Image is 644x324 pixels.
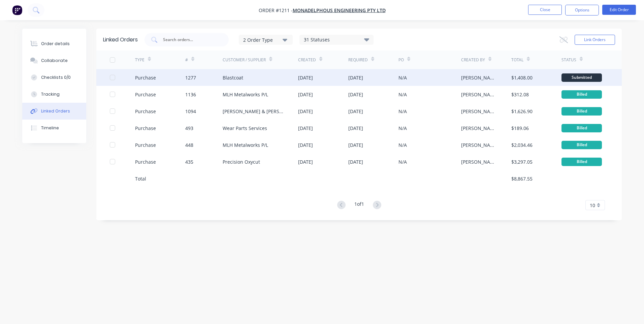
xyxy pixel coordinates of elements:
[528,5,562,15] button: Close
[461,108,498,115] div: [PERSON_NAME]
[243,36,288,43] div: 2 Order Type
[348,158,363,165] div: [DATE]
[590,202,595,209] span: 10
[398,158,407,165] div: N/A
[461,57,485,63] div: Created By
[12,5,22,15] img: Factory
[185,91,196,98] div: 1136
[135,91,156,98] div: Purchase
[135,158,156,165] div: Purchase
[561,141,602,149] div: Billed
[461,125,498,132] div: [PERSON_NAME]
[398,57,404,63] div: PO
[185,108,196,115] div: 1094
[511,57,523,63] div: Total
[135,141,156,149] div: Purchase
[348,141,363,149] div: [DATE]
[298,74,313,81] div: [DATE]
[348,125,363,132] div: [DATE]
[511,141,533,149] div: $2,034.46
[511,74,533,81] div: $1,408.00
[22,86,86,103] button: Tracking
[561,57,576,63] div: Status
[602,5,636,15] button: Edit Order
[293,7,386,13] a: Monadelphous Engineering Pty Ltd
[103,36,138,44] div: Linked Orders
[461,91,498,98] div: [PERSON_NAME]
[223,125,267,132] div: Wear Parts Services
[41,91,60,97] div: Tracking
[41,74,71,80] div: Checklists 0/0
[398,74,407,81] div: N/A
[223,158,260,165] div: Precision Oxycut
[511,91,529,98] div: $312.08
[135,108,156,115] div: Purchase
[22,69,86,86] button: Checklists 0/0
[298,108,313,115] div: [DATE]
[348,74,363,81] div: [DATE]
[41,108,70,114] div: Linked Orders
[300,36,373,43] div: 31 Statuses
[398,141,407,149] div: N/A
[185,74,196,81] div: 1277
[185,158,193,165] div: 435
[348,108,363,115] div: [DATE]
[22,103,86,120] button: Linked Orders
[461,158,498,165] div: [PERSON_NAME]
[22,120,86,136] button: Timeline
[185,141,193,149] div: 448
[135,74,156,81] div: Purchase
[348,91,363,98] div: [DATE]
[565,5,599,15] button: Options
[575,35,615,45] button: Link Orders
[135,125,156,132] div: Purchase
[298,91,313,98] div: [DATE]
[135,175,146,182] div: Total
[561,107,602,116] div: Billed
[185,57,188,63] div: #
[41,58,68,64] div: Collaborate
[259,7,293,13] span: Order #1211 -
[511,125,529,132] div: $189.06
[511,108,533,115] div: $1,626.90
[223,141,268,149] div: MLH Metalworks P/L
[298,158,313,165] div: [DATE]
[561,124,602,132] div: Billed
[561,73,602,82] div: Submitted
[298,141,313,149] div: [DATE]
[223,74,243,81] div: Blastcoat
[162,36,218,43] input: Search orders...
[135,57,144,63] div: TYPE
[511,158,533,165] div: $3,297.05
[561,158,602,166] div: Billed
[223,91,268,98] div: MLH Metalworks P/L
[398,125,407,132] div: N/A
[223,57,266,63] div: Customer / Supplier
[185,125,193,132] div: 493
[398,91,407,98] div: N/A
[298,57,316,63] div: Created
[41,125,59,131] div: Timeline
[354,200,364,210] div: 1 of 1
[22,52,86,69] button: Collaborate
[239,35,293,45] button: 2 Order Type
[461,141,498,149] div: [PERSON_NAME]
[348,57,368,63] div: Required
[461,74,498,81] div: [PERSON_NAME]
[511,175,533,182] div: $8,867.55
[223,108,285,115] div: [PERSON_NAME] & [PERSON_NAME] (N’CLE) Pty Ltd
[22,35,86,52] button: Order details
[398,108,407,115] div: N/A
[561,90,602,99] div: Billed
[41,41,70,47] div: Order details
[298,125,313,132] div: [DATE]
